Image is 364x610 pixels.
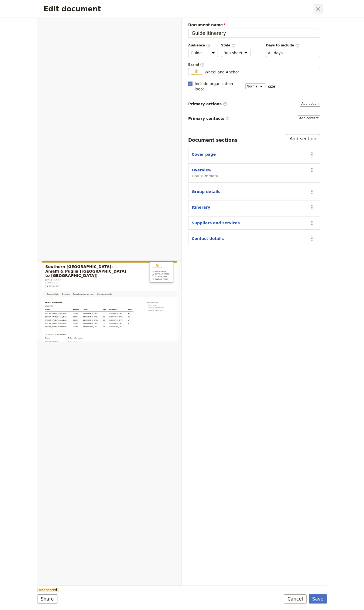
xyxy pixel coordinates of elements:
th: Booking [84,113,107,121]
span: Audience [188,43,218,48]
button: Actions [307,218,317,228]
img: Profile [191,69,202,75]
span: ​ [206,43,210,47]
select: Style​ [221,49,250,57]
button: Itinerary [192,205,210,210]
a: Contact details [140,72,181,87]
span: [PERSON_NAME] [Training Data] [19,132,82,136]
span: size [268,84,275,89]
span: 416.628.2800 [276,22,317,28]
td: 35 [156,145,169,154]
span: ​ [231,43,236,47]
span: [GEOGRAPHIC_DATA] [172,124,213,128]
button: Save [309,594,327,604]
button: Close dialog [314,4,323,13]
th: Notes [215,113,231,121]
button: Suppliers and services [192,220,240,226]
span: 100059 [86,156,105,160]
span: ​ [200,63,204,66]
select: size [245,83,266,89]
span: Primary actions [188,101,227,107]
span: ​ [225,116,230,121]
td: 35 [156,154,169,161]
h3: Summary [19,106,231,110]
th: Name [19,181,71,190]
span: [GEOGRAPHIC_DATA] [172,156,213,160]
button: Contact details [192,236,224,241]
span: ​ [223,102,227,106]
span: Document name [188,22,320,28]
th: Gender [107,113,156,121]
td: [DEMOGRAPHIC_DATA] [107,138,156,146]
button: ​Download PDF [19,59,54,65]
button: Group details [192,189,220,194]
button: Actions [307,187,317,196]
span: 100057 [86,132,105,136]
a: Suppliers and services [83,72,140,87]
div: Document sections [188,137,238,143]
th: Residence [170,113,215,121]
span: 5/18 booked [25,50,49,55]
button: Primary contacts​ [298,115,320,121]
th: Dietary information [71,181,231,190]
span: [DOMAIN_NAME] [283,40,314,46]
span: 100056 [86,124,105,128]
button: Medical information [256,115,304,121]
button: Days to include​Clear input [268,50,283,56]
span: Anything Italian [73,192,231,196]
button: Actions [307,234,317,243]
button: Actions [307,165,317,175]
span: ​ [295,43,300,47]
span: [PERSON_NAME] [Training Data] [19,148,82,152]
span: [PERSON_NAME] [Training Data] [19,192,69,201]
td: 36 [156,121,169,130]
span: [PERSON_NAME] [Training Data] [19,140,82,144]
span: [DATE] – [DATE] [19,42,56,48]
h2: Guest overview [19,96,231,103]
button: Summary [256,102,285,109]
span: [PERSON_NAME] [Training Data] [19,156,82,160]
img: Wheel and Anchor logo [276,6,300,17]
span: 416.628.2800 [283,22,309,28]
button: Cover page [192,152,216,157]
input: Document name [188,29,320,38]
a: wheelandanchor.ca [276,40,317,46]
h3: Dietary information [19,174,231,179]
span: [PERSON_NAME] [Training Data] [19,124,82,128]
td: [DEMOGRAPHIC_DATA] [107,154,156,161]
button: Cancel [284,594,307,604]
a: Itinerary [57,72,83,87]
span: Days to include [266,43,320,48]
th: Name [19,113,84,121]
span: 100058 [86,140,105,144]
span: 100058 [86,148,105,152]
button: Share [37,594,57,604]
span: [GEOGRAPHIC_DATA] [172,140,213,144]
span: Download PDF [28,60,51,64]
th: Age [156,113,169,121]
span: Wheel and Anchor [205,69,239,75]
button: Actions [307,150,317,159]
button: Overview [192,167,212,173]
span: Day summary [192,173,218,179]
button: Add section [286,134,320,143]
button: Primary actions​ [300,101,320,107]
span: Not shared [37,588,59,592]
button: Dietary information [256,109,303,115]
h2: Edit document [44,5,313,13]
button: Actions [307,203,317,212]
span: Primary contacts [188,116,230,121]
span: [GEOGRAPHIC_DATA] [172,148,213,152]
td: [DEMOGRAPHIC_DATA] [107,130,156,138]
a: Group details [19,72,57,87]
span: [EMAIL_ADDRESS][DOMAIN_NAME] [283,29,317,39]
span: Include organization logo : [195,81,242,92]
span: Brand [188,62,320,67]
span: [GEOGRAPHIC_DATA] [172,132,213,136]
